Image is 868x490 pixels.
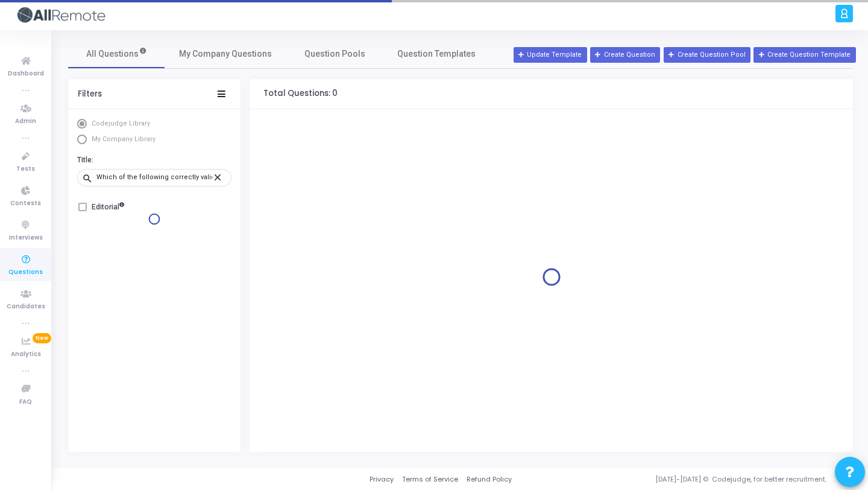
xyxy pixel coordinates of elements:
mat-icon: close [212,171,227,182]
span: New [33,333,51,343]
button: Create Question [590,47,660,63]
span: Tests [16,164,35,174]
mat-radio-group: Select Library [77,119,231,147]
span: Admin [15,116,36,127]
span: All Questions [86,48,147,60]
span: Contests [10,199,41,209]
a: Update Template [514,47,587,63]
div: [DATE]-[DATE] © Codejudge, for better recruitment. [512,474,853,485]
mat-icon: search [82,173,96,183]
span: Codejudge Library [92,119,150,127]
span: My Company Library [92,135,156,143]
span: Analytics [11,349,41,360]
input: Search... [96,174,212,181]
span: My Company Questions [179,48,272,60]
a: Privacy [370,474,394,485]
h4: Total Questions: 0 [263,89,338,98]
button: Create Question Pool [664,47,750,63]
span: Question Templates [397,48,476,60]
span: Interviews [9,233,43,243]
a: Refund Policy [467,474,512,485]
img: logo [15,3,105,27]
button: Create Question Template [753,47,855,63]
span: FAQ [19,397,32,407]
span: Dashboard [8,69,44,79]
span: Question Pools [304,48,365,60]
a: Terms of Service [402,474,458,485]
span: Questions [8,267,43,278]
span: Candidates [7,302,45,312]
h6: Editorial [92,203,124,212]
h6: Title: [77,156,228,165]
div: Filters [78,89,102,99]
